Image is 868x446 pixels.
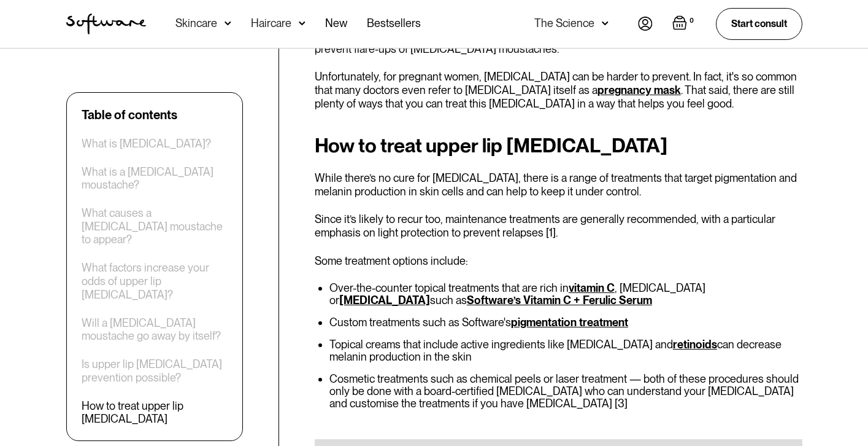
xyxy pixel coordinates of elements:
[82,108,177,122] div: Table of contents
[82,399,228,426] a: How to treat upper lip [MEDICAL_DATA]
[299,17,305,29] img: arrow down
[66,14,146,34] img: Software Logo
[597,84,681,96] a: pregnancy mask
[467,294,652,307] a: Software’s Vitamin C + Ferulic Serum
[175,17,217,29] div: Skincare
[82,262,228,302] a: What factors increase your odds of upper lip [MEDICAL_DATA]?
[602,17,609,29] img: arrow down
[315,135,802,157] h2: How to treat upper lip [MEDICAL_DATA]
[82,137,211,151] a: What is [MEDICAL_DATA]?
[672,15,696,33] a: Open empty cart
[511,316,628,329] a: pigmentation treatment
[82,165,228,192] a: What is a [MEDICAL_DATA] moustache?
[82,207,228,247] a: What causes a [MEDICAL_DATA] moustache to appear?
[673,338,717,351] a: retinoids
[687,15,696,26] div: 0
[66,14,146,34] a: home
[716,8,802,39] a: Start consult
[251,17,291,29] div: Haircare
[225,17,231,29] img: arrow down
[315,70,802,110] p: Unfortunately, for pregnant women, [MEDICAL_DATA] can be harder to prevent. In fact, it's so comm...
[82,316,228,343] a: Will a [MEDICAL_DATA] moustache go away by itself?
[534,17,594,29] div: The Science
[329,373,802,410] li: Cosmetic treatments such as chemical peels or laser treatment — both of these procedures should o...
[315,213,802,239] p: Since it’s likely to recur too, maintenance treatments are generally recommended, with a particul...
[329,338,802,363] li: Topical creams that include active ingredients like [MEDICAL_DATA] and can decrease melanin produ...
[329,282,802,307] li: Over-the-counter topical treatments that are rich in , [MEDICAL_DATA] or such as
[339,294,430,307] a: [MEDICAL_DATA]
[569,281,615,294] a: vitamin C
[315,254,802,268] p: Some treatment options include:
[82,358,228,385] a: Is upper lip [MEDICAL_DATA] prevention possible?
[315,171,802,198] p: While there’s no cure for [MEDICAL_DATA], there is a range of treatments that target pigmentation...
[329,316,802,329] li: Custom treatments such as Software's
